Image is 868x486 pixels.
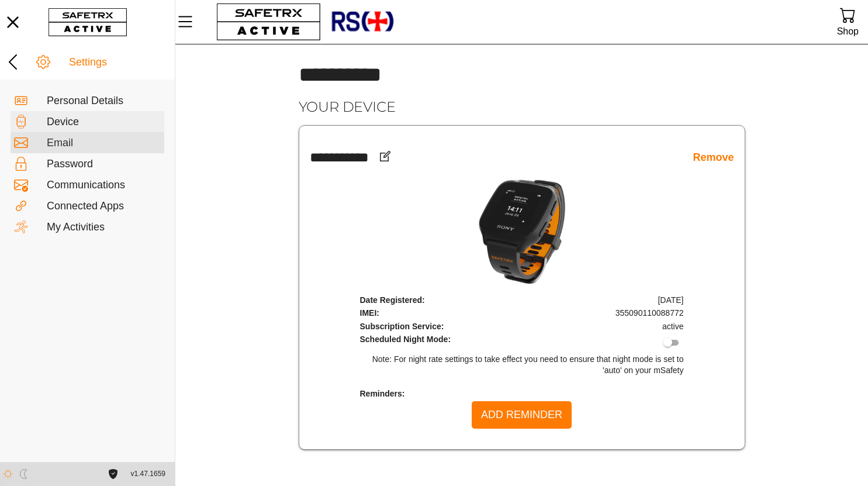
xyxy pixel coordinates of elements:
[47,137,161,150] div: Email
[481,406,562,424] span: Add Reminder
[360,335,451,344] span: Scheduled Night Mode
[299,98,745,116] h2: Your Device
[47,179,161,192] div: Communications
[47,158,161,171] div: Password
[19,469,29,479] img: ModeDark.svg
[47,116,161,129] div: Device
[69,56,171,69] div: Settings
[360,308,379,318] span: IMEI
[14,220,28,234] img: Activities.svg
[47,221,161,234] div: My Activities
[478,179,566,285] img: mSafety.png
[330,3,395,41] img: RescueLogo.png
[47,95,161,108] div: Personal Details
[360,322,444,331] span: Subscription Service
[105,469,121,479] a: License Agreement
[3,469,13,479] img: ModeLight.svg
[360,354,684,377] p: Note: For night rate settings to take effect you need to ensure that night mode is set to 'auto' ...
[541,294,684,306] td: [DATE]
[837,23,859,39] div: Shop
[47,200,161,213] div: Connected Apps
[14,115,28,129] img: Devices.svg
[693,151,734,164] a: Remove
[541,307,684,319] td: 355090110088772
[541,320,684,332] td: active
[360,389,405,398] span: Reminders
[131,468,165,480] span: v1.47.1659
[472,401,572,428] button: Add Reminder
[175,9,205,34] button: Menu
[124,464,172,484] button: v1.47.1659
[360,295,425,305] span: Date Registered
